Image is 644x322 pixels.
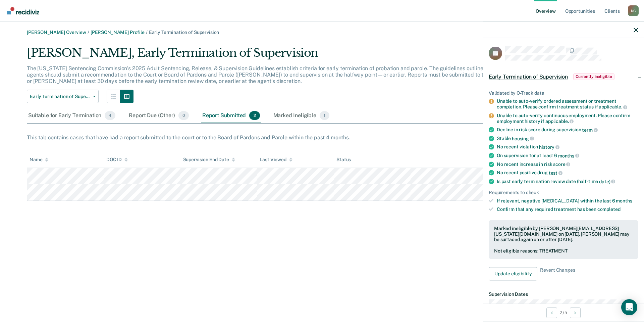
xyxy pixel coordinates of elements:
span: date) [599,179,615,184]
div: Requirements to check [489,190,638,195]
span: 4 [105,111,115,120]
div: Decline in risk score during supervision [497,127,638,133]
div: Status [336,157,351,163]
div: Open Intercom Messenger [621,299,637,315]
button: Update eligibility [489,267,537,280]
div: On supervision for at least 6 [497,152,638,158]
div: Marked Ineligible [272,108,331,123]
img: Recidiviz [7,7,39,14]
div: Marked ineligible by [PERSON_NAME][EMAIL_ADDRESS][US_STATE][DOMAIN_NAME] on [DATE]. [PERSON_NAME]... [494,225,633,242]
div: 2 / 5 [483,304,644,321]
div: Suitable for Early Termination [27,108,117,123]
div: This tab contains cases that have had a report submitted to the court or to the Board of Pardons ... [27,134,617,141]
span: Early Termination of Supervision [489,73,568,80]
div: Confirm that any required treatment has been [497,206,638,212]
span: test [549,170,562,175]
span: / [86,30,91,35]
div: Not eligible reasons: TREATMENT [494,248,633,254]
span: / [145,30,149,35]
div: Unable to auto-verify ordered assessment or treatment completion. Please confirm treatment status... [497,98,638,110]
div: DOC ID [106,157,128,163]
div: No recent increase in risk [497,161,638,167]
div: Early Termination of SupervisionCurrently ineligible [483,66,644,87]
span: 0 [178,111,189,120]
button: Next Opportunity [570,307,581,318]
span: 1 [320,111,329,120]
div: Validated by O-Track data [489,90,638,96]
div: Is past early termination review date (half-time [497,178,638,184]
div: Last Viewed [260,157,292,163]
span: term [582,127,597,132]
button: Profile dropdown button [628,5,639,16]
span: Currently ineligible [573,73,614,80]
a: [PERSON_NAME] Profile [91,30,145,35]
span: history [539,144,559,150]
div: No recent positive drug [497,170,638,176]
div: D G [628,5,639,16]
div: Name [30,157,48,163]
div: Report Due (Other) [127,108,190,123]
span: Revert Changes [540,267,575,280]
div: Stable [497,135,638,141]
dt: Supervision Dates [489,291,638,297]
span: score [553,162,570,167]
span: months [616,198,632,203]
span: Early Termination of Supervision [30,94,90,99]
div: No recent violation [497,144,638,150]
span: Early Termination of Supervision [149,30,219,35]
span: completed [597,206,621,212]
div: [PERSON_NAME], Early Termination of Supervision [27,46,510,65]
div: If relevant, negative [MEDICAL_DATA] within the last 6 [497,198,638,204]
div: Report Submitted [201,108,261,123]
span: housing [512,136,534,141]
span: 2 [249,111,260,120]
p: The [US_STATE] Sentencing Commission’s 2025 Adult Sentencing, Release, & Supervision Guidelines e... [27,65,504,84]
div: Supervision End Date [183,157,235,163]
div: Unable to auto-verify continuous employment. Please confirm employment history if applicable. [497,112,638,124]
span: months [558,153,579,158]
a: [PERSON_NAME] Overview [27,30,86,35]
button: Previous Opportunity [546,307,557,318]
